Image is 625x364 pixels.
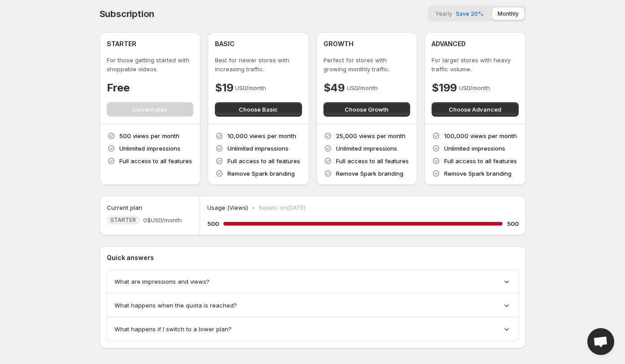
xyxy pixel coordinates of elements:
h4: STARTER [107,39,136,48]
h4: BASIC [215,39,235,48]
button: Choose Basic [215,102,302,117]
p: Full access to all features [444,156,517,165]
button: YearlySave 20% [430,8,489,20]
span: What happens if I switch to a lower plan? [114,325,232,334]
button: Choose Growth [323,102,411,117]
p: Quick answers [107,253,519,262]
p: Unlimited impressions [227,144,288,153]
p: 10,000 views per month [227,131,296,140]
h4: $49 [323,81,345,95]
p: Unlimited impressions [336,144,397,153]
p: Perfect for stores with growing monthly traffic. [323,56,411,74]
h4: $199 [432,81,457,95]
h4: Subscription [100,9,155,19]
span: What are impressions and views? [114,277,210,286]
span: Choose Advanced [449,105,501,114]
p: Full access to all features [336,156,409,165]
p: For those getting started with shoppable videos. [107,56,194,74]
a: Open chat [587,328,614,355]
p: • [252,203,255,212]
p: 25,000 views per month [336,131,406,140]
span: 0$ USD/month [143,216,182,225]
p: Unlimited impressions [119,144,180,153]
p: 500 views per month [119,131,179,140]
h5: 500 [207,219,219,228]
p: Remove Spark branding [444,169,511,178]
p: Best for newer stores with increasing traffic. [215,56,302,74]
h5: Current plan [107,203,142,212]
span: Choose Growth [345,105,389,114]
p: Full access to all features [119,156,192,165]
h5: 500 [507,219,519,228]
p: USD/month [235,83,266,92]
h4: $19 [215,81,233,95]
h4: Free [107,81,130,95]
h4: GROWTH [323,39,354,48]
p: Full access to all features [227,156,300,165]
p: USD/month [459,83,490,92]
p: 100,000 views per month [444,131,517,140]
h4: ADVANCED [432,39,466,48]
button: Monthly [492,8,524,20]
span: STARTER [110,217,136,224]
span: Save 20% [456,10,483,17]
p: USD/month [347,83,378,92]
span: Choose Basic [239,105,278,114]
span: Yearly [435,10,452,17]
p: For larger stores with heavy traffic volume. [432,56,519,74]
p: Remove Spark branding [336,169,403,178]
button: Choose Advanced [432,102,519,117]
p: Usage (Views) [207,203,248,212]
p: Resets on [DATE] [259,203,306,212]
span: What happens when the quota is reached? [114,301,237,310]
p: Remove Spark branding [227,169,295,178]
p: Unlimited impressions [444,144,505,153]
